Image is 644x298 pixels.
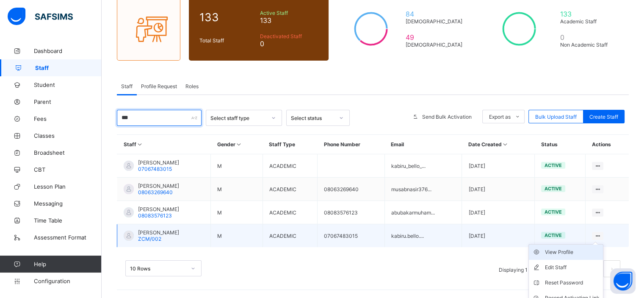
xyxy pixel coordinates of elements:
[199,11,256,24] span: 133
[263,178,318,201] td: ACADEMIC
[34,217,102,224] span: Time Table
[545,248,600,256] div: View Profile
[462,154,535,178] td: [DATE]
[138,183,179,189] span: [PERSON_NAME]
[34,261,101,267] span: Help
[603,260,620,277] button: next page
[210,115,266,121] div: Select staff type
[318,135,384,154] th: Phone Number
[462,201,535,224] td: [DATE]
[34,183,102,190] span: Lesson Plan
[117,135,211,154] th: Staff
[318,224,384,248] td: 07067483015
[138,189,173,195] span: 08063269640
[603,260,620,277] li: 下一页
[318,178,384,201] td: 08063269640
[34,132,102,139] span: Classes
[211,224,263,248] td: M
[318,201,384,224] td: 08083576123
[384,154,462,178] td: kabiru_bello_...
[138,206,179,212] span: [PERSON_NAME]
[406,42,466,48] span: [DEMOGRAPHIC_DATA]
[560,10,614,18] span: 133
[384,224,462,248] td: kabiru.bello....
[544,186,562,192] span: active
[489,114,511,120] span: Export as
[138,166,172,172] span: 07067483015
[589,114,618,120] span: Create Staff
[136,141,144,148] i: Sort in Ascending Order
[560,18,614,25] span: Academic Staff
[263,201,318,224] td: ACADEMIC
[422,114,472,120] span: Send Bulk Activation
[141,83,177,89] span: Profile Request
[535,114,577,120] span: Bulk Upload Staff
[34,47,102,54] span: Dashboard
[462,224,535,248] td: [DATE]
[211,135,263,154] th: Gender
[535,135,586,154] th: Status
[260,33,318,39] span: Deactivated Staff
[130,265,186,272] div: 10 Rows
[211,154,263,178] td: M
[138,159,179,166] span: [PERSON_NAME]
[263,224,318,248] td: ACADEMIC
[260,16,318,25] span: 133
[384,135,462,154] th: Email
[462,178,535,201] td: [DATE]
[260,39,318,48] span: 0
[560,42,614,48] span: Non Academic Staff
[235,141,243,148] i: Sort in Ascending Order
[462,135,535,154] th: Date Created
[263,154,318,178] td: ACADEMIC
[610,268,636,294] button: Open asap
[406,18,466,25] span: [DEMOGRAPHIC_DATA]
[560,33,614,42] span: 0
[34,278,101,284] span: Configuration
[34,200,102,207] span: Messaging
[545,279,600,287] div: Reset Password
[34,98,102,105] span: Parent
[544,209,562,215] span: active
[263,135,318,154] th: Staff Type
[185,83,199,89] span: Roles
[34,234,102,241] span: Assessment Format
[406,10,466,18] span: 84
[260,10,318,16] span: Active Staff
[34,115,102,122] span: Fees
[197,35,258,46] div: Total Staff
[502,141,509,148] i: Sort in Ascending Order
[545,263,600,272] div: Edit Staff
[384,178,462,201] td: musabnasir376...
[211,178,263,201] td: M
[544,232,562,238] span: active
[492,260,562,277] li: Displaying 1 - 4 out of 4
[121,83,133,89] span: Staff
[34,166,102,173] span: CBT
[34,149,102,156] span: Broadsheet
[34,81,102,88] span: Student
[138,229,179,236] span: [PERSON_NAME]
[35,64,102,71] span: Staff
[138,236,161,242] span: ZCM/002
[138,212,172,219] span: 08083576123
[544,162,562,168] span: active
[384,201,462,224] td: abubakarmuham...
[586,135,629,154] th: Actions
[406,33,466,42] span: 49
[8,8,73,25] img: safsims
[211,201,263,224] td: M
[291,115,334,121] div: Select status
